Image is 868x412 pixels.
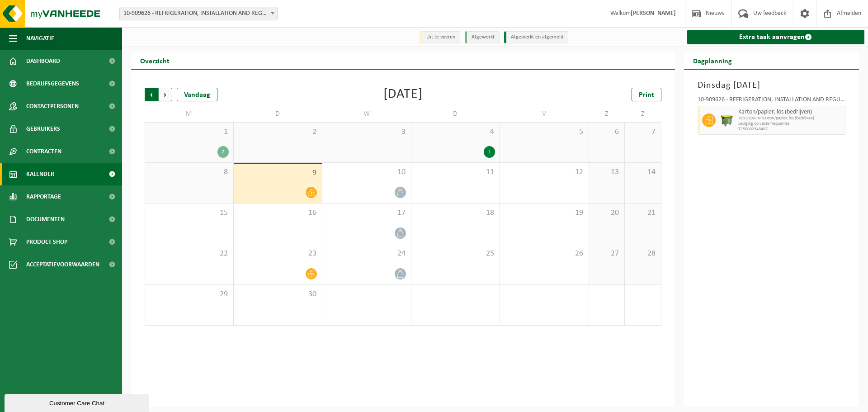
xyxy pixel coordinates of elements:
span: 10-909626 - REFRIGERATION, INSTALLATION AND REGULATION - RELEGEM [119,7,278,20]
span: 13 [594,167,620,177]
span: Documenten [26,208,65,231]
span: Contracten [26,140,61,163]
li: Uit te voeren [420,31,460,43]
span: 18 [416,208,495,218]
span: Gebruikers [26,118,60,140]
td: Z [625,106,661,122]
div: [DATE] [383,88,423,101]
span: 20 [594,208,620,218]
span: 22 [150,249,229,259]
span: Acceptatievoorwaarden [26,253,99,276]
span: 4 [416,127,495,137]
td: D [234,106,323,122]
td: V [500,106,589,122]
td: M [145,106,234,122]
td: Z [589,106,625,122]
span: 26 [505,249,584,259]
span: 2 [238,127,318,137]
span: 17 [327,208,406,218]
div: Vandaag [177,88,217,101]
span: 28 [629,249,656,259]
iframe: chat widget [5,392,151,412]
span: 27 [594,249,620,259]
span: T250002348487 [738,127,843,132]
strong: [PERSON_NAME] [631,10,676,17]
span: 10 [327,167,406,177]
img: WB-1100-HPE-GN-50 [720,114,734,127]
span: 11 [416,167,495,177]
span: 9 [238,168,318,178]
span: 12 [505,167,584,177]
span: 25 [416,249,495,259]
span: Bedrijfsgegevens [26,72,79,95]
div: 1 [484,146,495,158]
span: 5 [505,127,584,137]
span: 14 [629,167,656,177]
td: D [411,106,500,122]
h2: Overzicht [131,52,179,69]
li: Afgewerkt en afgemeld [504,31,568,43]
span: Rapportage [26,185,61,208]
span: Navigatie [26,27,54,50]
span: 29 [150,289,229,299]
span: Karton/papier, los (bedrijven) [738,109,843,116]
h2: Dagplanning [684,52,741,69]
span: 1 [150,127,229,137]
span: Dashboard [26,50,60,72]
a: Extra taak aanvragen [687,30,865,44]
h3: Dinsdag [DATE] [698,79,846,92]
span: Print [639,91,654,99]
span: Contactpersonen [26,95,79,118]
span: WB-1100-HP karton/papier, los (bedrijven) [738,116,843,121]
span: 7 [629,127,656,137]
span: Product Shop [26,231,67,253]
span: 3 [327,127,406,137]
span: 10-909626 - REFRIGERATION, INSTALLATION AND REGULATION - RELEGEM [120,7,277,20]
td: W [322,106,411,122]
span: 6 [594,127,620,137]
span: Lediging op vaste frequentie [738,121,843,127]
a: Print [632,88,661,101]
span: 24 [327,249,406,259]
span: Volgende [159,88,172,101]
span: 30 [238,289,318,299]
li: Afgewerkt [465,31,500,43]
span: 15 [150,208,229,218]
span: Kalender [26,163,54,185]
div: 2 [217,146,229,158]
span: 21 [629,208,656,218]
div: 10-909626 - REFRIGERATION, INSTALLATION AND REGULATION - RELEGEM [698,97,846,106]
span: 16 [238,208,318,218]
span: Vorige [145,88,158,101]
span: 19 [505,208,584,218]
span: 23 [238,249,318,259]
span: 8 [150,167,229,177]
